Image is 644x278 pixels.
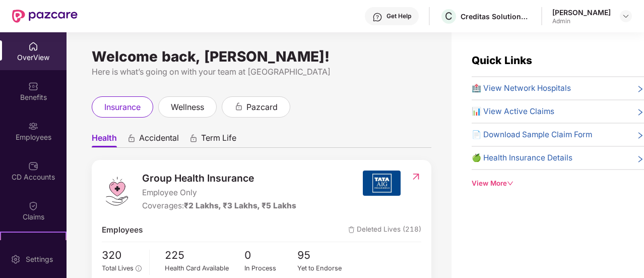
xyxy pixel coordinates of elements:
[636,131,644,141] span: right
[165,263,244,273] div: Health Card Available
[461,12,531,21] div: Creditas Solutions Private Limited
[297,247,351,264] span: 95
[636,154,644,164] span: right
[92,52,431,61] div: Welcome back, [PERSON_NAME]!
[372,12,382,22] img: svg+xml;base64,PHN2ZyBpZD0iSGVscC0zMngzMiIgeG1sbnM9Imh0dHA6Ly93d3cudzMub3JnLzIwMDAvc3ZnIiB3aWR0aD...
[28,201,38,211] img: svg+xml;base64,PHN2ZyBpZD0iQ2xhaW0iIHhtbG5zPSJodHRwOi8vd3d3LnczLm9yZy8yMDAwL3N2ZyIgd2lkdGg9IjIwIi...
[92,66,431,78] div: Here is what’s going on with your team at [GEOGRAPHIC_DATA]
[387,12,411,20] div: Get Help
[472,82,571,94] span: 🏥 View Network Hospitals
[636,107,644,118] span: right
[102,247,142,264] span: 320
[142,171,296,186] span: Group Health Insurance
[28,41,38,51] img: svg+xml;base64,PHN2ZyBpZD0iSG9tZSIgeG1sbnM9Imh0dHA6Ly93d3cudzMub3JnLzIwMDAvc3ZnIiB3aWR0aD0iMjAiIG...
[507,180,513,187] span: down
[234,102,243,111] div: animation
[23,254,56,264] div: Settings
[102,264,134,272] span: Total Lives
[165,247,244,264] span: 225
[622,12,630,20] img: svg+xml;base64,PHN2ZyBpZD0iRHJvcGRvd24tMzJ4MzIiIHhtbG5zPSJodHRwOi8vd3d3LnczLm9yZy8yMDAwL3N2ZyIgd2...
[552,17,611,25] div: Admin
[102,224,143,236] span: Employees
[445,10,453,22] span: C
[472,152,572,164] span: 🍏 Health Insurance Details
[472,178,644,189] div: View More
[127,134,136,143] div: animation
[472,54,532,67] span: Quick Links
[184,201,296,210] span: ₹2 Lakhs, ₹3 Lakhs, ₹5 Lakhs
[171,101,204,114] span: wellness
[246,101,278,114] span: pazcard
[139,133,179,147] span: Accidental
[142,200,296,212] div: Coverages:
[28,161,38,171] img: svg+xml;base64,PHN2ZyBpZD0iQ0RfQWNjb3VudHMiIGRhdGEtbmFtZT0iQ0QgQWNjb3VudHMiIHhtbG5zPSJodHRwOi8vd3...
[472,129,592,141] span: 📄 Download Sample Claim Form
[297,263,351,273] div: Yet to Endorse
[244,263,298,273] div: In Process
[552,8,611,17] div: [PERSON_NAME]
[472,105,554,118] span: 📊 View Active Claims
[11,254,21,264] img: svg+xml;base64,PHN2ZyBpZD0iU2V0dGluZy0yMHgyMCIgeG1sbnM9Imh0dHA6Ly93d3cudzMub3JnLzIwMDAvc3ZnIiB3aW...
[363,171,401,196] img: insurerIcon
[136,265,141,271] span: info-circle
[104,101,141,114] span: insurance
[142,187,296,199] span: Employee Only
[28,81,38,91] img: svg+xml;base64,PHN2ZyBpZD0iQmVuZWZpdHMiIHhtbG5zPSJodHRwOi8vd3d3LnczLm9yZy8yMDAwL3N2ZyIgd2lkdGg9Ij...
[244,247,298,264] span: 0
[411,172,421,182] img: RedirectIcon
[12,10,78,23] img: New Pazcare Logo
[201,133,236,147] span: Term Life
[348,227,355,233] img: deleteIcon
[102,176,132,206] img: logo
[28,121,38,131] img: svg+xml;base64,PHN2ZyBpZD0iRW1wbG95ZWVzIiB4bWxucz0iaHR0cDovL3d3dy53My5vcmcvMjAwMC9zdmciIHdpZHRoPS...
[189,134,198,143] div: animation
[348,224,421,236] span: Deleted Lives (218)
[636,84,644,94] span: right
[92,133,117,147] span: Health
